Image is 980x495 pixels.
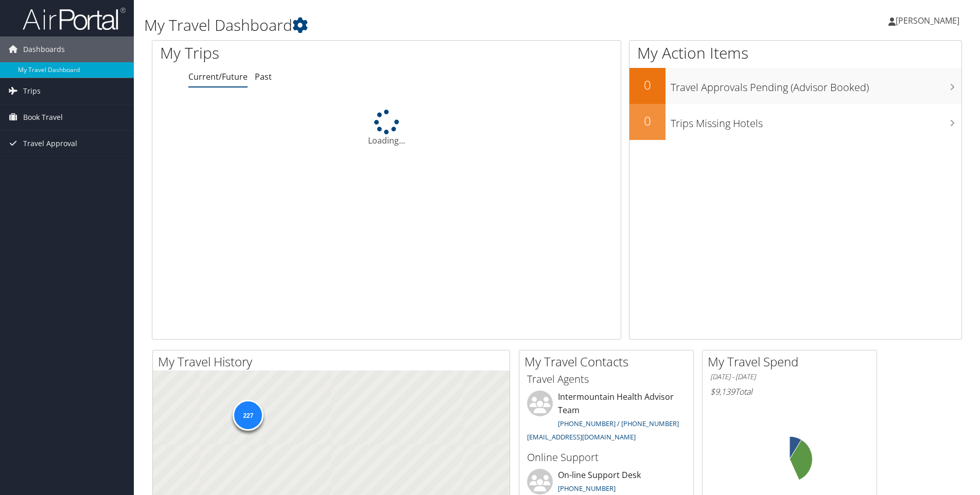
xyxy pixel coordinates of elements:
a: 0Travel Approvals Pending (Advisor Booked) [629,68,961,104]
div: Loading... [152,110,621,147]
a: [PHONE_NUMBER] / [PHONE_NUMBER] [558,419,679,428]
h1: My Travel Dashboard [144,14,694,36]
h1: My Action Items [629,42,961,64]
a: Past [255,71,272,82]
h3: Travel Agents [527,372,686,386]
h2: 0 [629,112,666,130]
h6: [DATE] - [DATE] [710,372,869,382]
h6: Total [710,386,869,397]
a: [PHONE_NUMBER] [558,484,616,493]
h1: My Trips [160,42,418,64]
a: 0Trips Missing Hotels [629,104,961,140]
span: Book Travel [23,104,63,130]
span: Travel Approval [23,131,77,156]
h2: My Travel Contacts [524,353,693,370]
a: [EMAIL_ADDRESS][DOMAIN_NAME] [527,432,636,441]
h2: My Travel Spend [708,353,877,370]
img: airportal-logo.png [23,7,126,31]
div: 227 [233,400,264,431]
a: Current/Future [188,71,248,82]
span: $9,139 [710,386,735,397]
h3: Travel Approvals Pending (Advisor Booked) [671,75,961,95]
li: Intermountain Health Advisor Team [522,391,691,446]
a: [PERSON_NAME] [888,5,970,36]
h2: My Travel History [158,353,510,370]
span: Dashboards [23,37,65,62]
h3: Trips Missing Hotels [671,111,961,131]
span: [PERSON_NAME] [896,15,959,26]
h2: 0 [629,76,666,94]
span: Trips [23,78,41,104]
h3: Online Support [527,450,686,465]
